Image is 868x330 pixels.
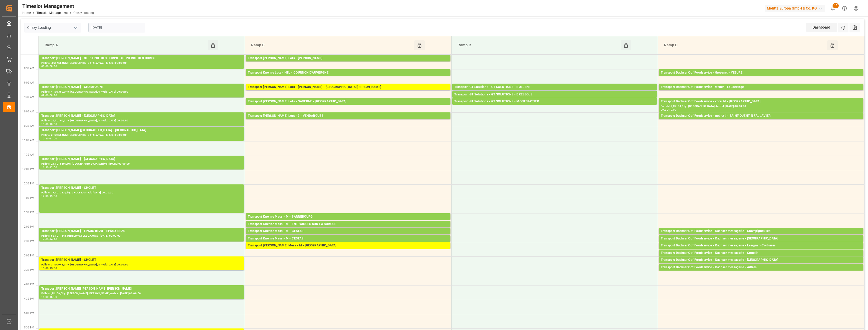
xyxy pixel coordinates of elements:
[41,133,242,137] div: Pallets: 2,TU: 56,City: [GEOGRAPHIC_DATA],Arrival: [DATE] 00:00:00
[41,191,242,195] div: Pallets: 17,TU: 713,City: CHOLET,Arrival: [DATE] 00:00:00
[49,195,50,197] div: -
[248,236,448,241] div: Transport Kuehne Mess - M - CESTAS
[661,119,861,123] div: Pallets: 1,TU: 38,City: [GEOGRAPHIC_DATA][PERSON_NAME],Arrival: [DATE] 00:00:00
[661,257,861,263] div: Transport Dachser Cof Foodservice - Dachser messagerie - [GEOGRAPHIC_DATA]
[454,97,655,102] div: Pallets: 1,TU: 84,City: BRESSOLS,Arrival: [DATE] 00:00:00
[248,119,448,123] div: Pallets: 17,TU: 544,City: [GEOGRAPHIC_DATA],Arrival: [DATE] 00:00:00
[24,197,34,199] span: 1:00 PM
[24,297,34,300] span: 4:30 PM
[454,104,655,109] div: Pallets: 1,TU: 112,City: MONTBARTIER,Arrival: [DATE] 00:00:00
[661,234,861,238] div: Pallets: ,TU: 2,City: [GEOGRAPHIC_DATA],Arrival: [DATE] 00:00:00
[50,65,57,67] div: 08:30
[248,85,448,90] div: Transport [PERSON_NAME] Lots - [PERSON_NAME] - [GEOGRAPHIC_DATA][PERSON_NAME]
[661,243,861,248] div: Transport Dachser Cof Foodservice - Dachser messagerie - Lezignan-Corbieres
[248,227,448,231] div: Pallets: ,TU: 96,City: ENTRAIGUES SUR LA SORGUE,Arrival: [DATE] 00:00:00
[41,157,242,162] div: Transport [PERSON_NAME] - [GEOGRAPHIC_DATA]
[50,195,57,197] div: 13:30
[22,168,34,171] span: 12:00 PM
[41,94,49,96] div: 09:00
[41,85,242,90] div: Transport [PERSON_NAME] - CHAMPAGNE
[41,234,242,238] div: Pallets: 53,TU: 1146,City: EPAUX BEZU,Arrival: [DATE] 00:00:00
[661,263,861,267] div: Pallets: 1,TU: 60,City: [GEOGRAPHIC_DATA],Arrival: [DATE] 00:00:00
[41,291,242,296] div: Pallets: ,TU: 59,City: [PERSON_NAME] [PERSON_NAME],Arrival: [DATE] 00:00:00
[661,256,861,260] div: Pallets: 1,TU: 26,City: [GEOGRAPHIC_DATA],Arrival: [DATE] 00:00:00
[248,70,448,75] div: Transport Kuehne Lots - HTL - COURNON D'AUVERGNE
[50,238,57,240] div: 14:30
[24,254,34,257] span: 3:00 PM
[248,229,448,234] div: Transport Kuehne Mess - M - CESTAS
[22,124,34,127] span: 10:30 AM
[41,185,242,191] div: Transport [PERSON_NAME] - CHOLET
[669,109,676,111] div: 10:00
[88,23,145,32] input: DD-MM-YYYY
[248,56,448,61] div: Transport [PERSON_NAME] Lots - [PERSON_NAME]
[43,40,208,50] div: Ramp A
[41,257,242,263] div: Transport [PERSON_NAME] - CHOLET
[41,113,242,119] div: Transport [PERSON_NAME] - [GEOGRAPHIC_DATA]
[661,109,668,111] div: 09:30
[24,81,34,84] span: 9:00 AM
[22,2,94,10] div: Timeslot Management
[49,267,50,269] div: -
[248,90,448,94] div: Pallets: ,TU: 71,City: [GEOGRAPHIC_DATA][PERSON_NAME],Arrival: [DATE] 00:00:00
[24,23,81,32] input: Type to search/select
[661,99,861,104] div: Transport Dachser Cof Foodservice - corsi fit - [GEOGRAPHIC_DATA]
[49,65,50,67] div: -
[248,61,448,65] div: Pallets: 10,TU: ,City: CARQUEFOU,Arrival: [DATE] 00:00:00
[36,11,68,15] a: Timeslot Management
[41,195,49,197] div: 12:30
[661,90,861,94] div: Pallets: 10,TU: ,City: [GEOGRAPHIC_DATA],Arrival: [DATE] 00:00:00
[41,123,49,125] div: 10:00
[41,56,242,61] div: Transport [PERSON_NAME] - ST PIERRE DES CORPS - ST PIERRE DES CORPS
[661,236,861,241] div: Transport Dachser Cof Foodservice - Dachser messagerie - [GEOGRAPHIC_DATA]
[248,243,448,248] div: Transport [PERSON_NAME] Mess - M - [GEOGRAPHIC_DATA]
[661,241,861,246] div: Pallets: 2,TU: 4,City: [GEOGRAPHIC_DATA],Arrival: [DATE] 00:00:00
[248,219,448,224] div: Pallets: 1,TU: ,City: [GEOGRAPHIC_DATA],Arrival: [DATE] 00:00:00
[50,267,57,269] div: 15:30
[24,67,34,70] span: 8:30 AM
[248,75,448,80] div: Pallets: 6,TU: 192,City: COURNON D'AUVERGNE,Arrival: [DATE] 00:00:00
[454,85,655,90] div: Transport GT Solutions - GT SOLUTIONS - BOLLENE
[41,286,242,291] div: Transport [PERSON_NAME] [PERSON_NAME] [PERSON_NAME]
[41,61,242,65] div: Pallets: ,TU: 455,City: [GEOGRAPHIC_DATA],Arrival: [DATE] 00:00:00
[49,94,50,96] div: -
[248,99,448,104] div: Transport [PERSON_NAME] Lots - SAVERNE - [GEOGRAPHIC_DATA]
[24,269,34,271] span: 3:30 PM
[22,110,34,113] span: 10:00 AM
[248,234,448,238] div: Pallets: ,TU: 10,City: CESTAS,Arrival: [DATE] 00:00:00
[248,113,448,119] div: Transport [PERSON_NAME] Lots - ? - VENDARGUES
[661,229,861,234] div: Transport Dachser Cof Foodservice - Dachser messagerie - Champigneulles
[72,24,79,32] button: open menu
[24,240,34,243] span: 2:30 PM
[49,166,50,168] div: -
[24,283,34,286] span: 4:00 PM
[249,40,414,50] div: Ramp B
[661,248,861,253] div: Pallets: 3,TU: ,City: Lezignan-[GEOGRAPHIC_DATA],Arrival: [DATE] 00:00:00
[41,137,49,140] div: 10:30
[41,296,49,298] div: 16:00
[49,296,50,298] div: -
[248,214,448,219] div: Transport Kuehne Mess - M - SARREBOURG
[22,139,34,142] span: 11:00 AM
[41,166,49,168] div: 11:30
[661,270,861,274] div: Pallets: 1,TU: 80,City: Aiffres,Arrival: [DATE] 00:00:00
[24,211,34,214] span: 1:30 PM
[806,23,837,32] div: Dashboard
[661,75,861,80] div: Pallets: 10,TU: 12,City: YZEURE,Arrival: [DATE] 00:00:00
[22,153,34,156] span: 11:30 AM
[248,222,448,227] div: Transport Kuehne Mess - M - ENTRAIGUES SUR LA SORGUE
[50,137,57,140] div: 11:00
[827,3,839,14] button: show 13 new notifications
[22,11,31,15] a: Home
[41,119,242,123] div: Pallets: 25,TU: 60,City: [GEOGRAPHIC_DATA],Arrival: [DATE] 00:00:00
[661,104,861,109] div: Pallets: 5,TU: 54,City: [GEOGRAPHIC_DATA],Arrival: [DATE] 00:00:00
[41,229,242,234] div: Transport [PERSON_NAME] - EPAUX BEZU - EPAUX BEZU
[661,70,861,75] div: Transport Dachser Cof Foodservice - thevenet - YZEURE
[668,109,669,111] div: -
[49,123,50,125] div: -
[41,263,242,267] div: Pallets: 3,TU: 943,City: [GEOGRAPHIC_DATA],Arrival: [DATE] 00:00:00
[454,90,655,94] div: Pallets: 2,TU: ,City: BOLLENE,Arrival: [DATE] 00:00:00
[839,3,850,14] button: Help Center
[248,248,448,253] div: Pallets: ,TU: 36,City: [GEOGRAPHIC_DATA],Arrival: [DATE] 00:00:00
[41,128,242,133] div: Transport [PERSON_NAME][GEOGRAPHIC_DATA] - [GEOGRAPHIC_DATA]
